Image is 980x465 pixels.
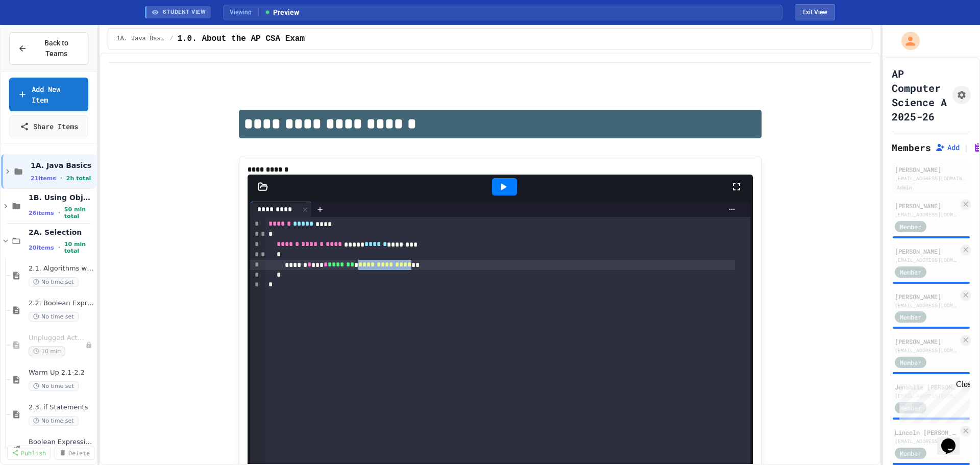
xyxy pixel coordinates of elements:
div: Admin [895,183,914,192]
button: Exit student view [795,4,835,20]
a: Delete [55,446,94,460]
span: Member [900,222,921,231]
span: 2.1. Algorithms with Selection and Repetition [29,264,94,273]
span: 2A. Selection [29,228,94,237]
div: My Account [891,29,922,53]
div: Lincoln [PERSON_NAME] [895,428,959,437]
span: 2h total [66,175,91,182]
span: 50 min total [64,206,94,219]
span: Boolean Expressions - Quiz [29,438,94,447]
a: Add New Item [9,78,88,111]
span: No time set [29,381,79,391]
span: Member [900,267,921,277]
div: [EMAIL_ADDRESS][DOMAIN_NAME] [895,392,959,400]
div: [EMAIL_ADDRESS][DOMAIN_NAME] [895,437,959,445]
h1: AP Computer Science A 2025-26 [892,66,948,124]
button: Assignment Settings [952,86,971,104]
span: No time set [29,416,79,426]
div: [PERSON_NAME] [895,292,959,301]
span: 20 items [29,244,54,251]
div: [EMAIL_ADDRESS][DOMAIN_NAME] [895,256,959,264]
div: [PERSON_NAME] [895,165,968,174]
iframe: chat widget [937,424,970,455]
span: / [169,35,173,43]
span: Member [900,449,921,458]
span: 1B. Using Objects [29,193,94,202]
iframe: chat widget [895,380,970,423]
span: 10 min total [64,241,94,254]
button: Back to Teams [9,32,88,65]
span: • [60,174,62,182]
a: Publish [7,446,51,460]
span: 1A. Java Basics [31,161,94,170]
div: [PERSON_NAME] [895,337,959,346]
a: Share Items [9,115,88,137]
span: Back to Teams [33,38,80,59]
span: No time set [29,277,79,287]
div: [EMAIL_ADDRESS][DOMAIN_NAME] [895,211,959,218]
span: Warm Up 2.1-2.2 [29,369,94,377]
div: [PERSON_NAME] [895,201,959,210]
div: [PERSON_NAME] [895,247,959,256]
span: 1A. Java Basics [116,35,165,43]
div: Chat with us now!Close [4,4,70,65]
span: Unplugged Activity - if Statements [29,334,85,342]
span: Viewing [230,8,259,17]
span: • [58,243,60,252]
span: STUDENT VIEW [163,8,206,17]
span: 21 items [31,175,56,182]
span: 10 min [29,347,65,356]
h2: Members [892,140,931,155]
div: [EMAIL_ADDRESS][DOMAIN_NAME] [895,347,959,354]
span: 2.2. Boolean Expressions [29,299,94,308]
span: 1.0. About the AP CSA Exam [177,33,305,45]
span: No time set [29,312,79,322]
div: [EMAIL_ADDRESS][DOMAIN_NAME] [895,302,959,309]
div: Unpublished [85,341,92,349]
button: Add [935,142,960,153]
span: 26 items [29,210,54,216]
span: • [58,209,60,217]
span: Preview [264,7,299,18]
span: | [964,141,969,154]
div: [EMAIL_ADDRESS][DOMAIN_NAME] [895,175,968,182]
span: Member [900,358,921,367]
span: 2.3. if Statements [29,403,94,412]
span: Member [900,312,921,322]
div: Jenahlie [PERSON_NAME] [895,382,959,391]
